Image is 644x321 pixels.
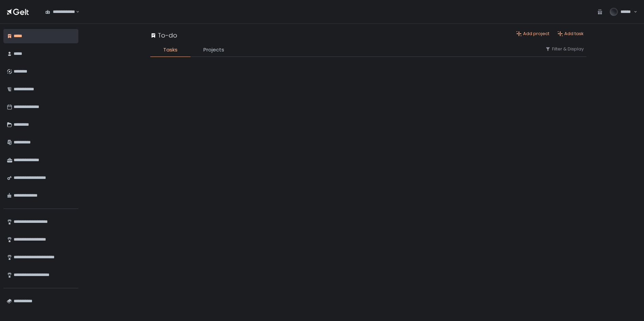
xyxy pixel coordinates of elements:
span: Tasks [163,46,178,54]
div: To-do [150,31,177,40]
button: Filter & Display [545,46,584,52]
input: Search for option [75,9,75,15]
div: Search for option [41,5,79,19]
span: Projects [203,46,224,54]
button: Add task [557,31,584,37]
button: Add project [516,31,549,37]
